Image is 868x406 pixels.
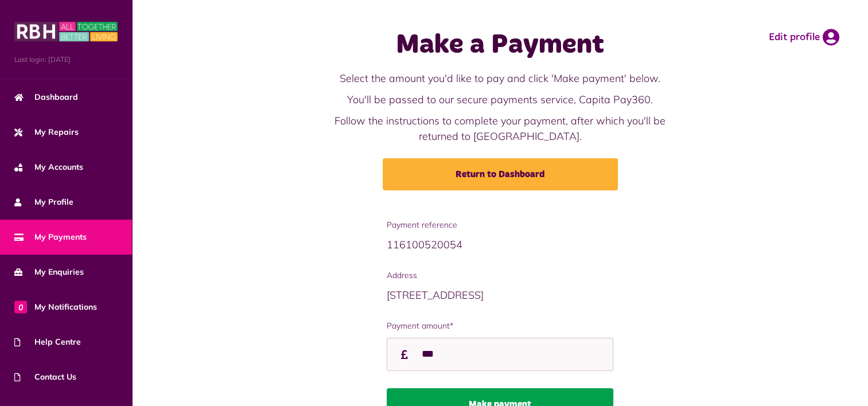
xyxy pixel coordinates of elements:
[14,20,118,43] img: MyRBH
[387,270,613,282] span: Address
[14,54,118,65] span: Last login: [DATE]
[328,113,673,144] p: Follow the instructions to complete your payment, after which you'll be returned to [GEOGRAPHIC_D...
[14,371,76,383] span: Contact Us
[14,301,97,313] span: My Notifications
[14,231,87,243] span: My Payments
[14,266,84,278] span: My Enquiries
[14,336,81,348] span: Help Centre
[328,92,673,107] p: You'll be passed to our secure payments service, Capita Pay360.
[383,158,618,190] a: Return to Dashboard
[387,320,613,332] label: Payment amount*
[14,196,73,208] span: My Profile
[328,29,673,62] h1: Make a Payment
[387,288,484,302] span: [STREET_ADDRESS]
[387,219,613,231] span: Payment reference
[14,161,83,173] span: My Accounts
[328,71,673,86] p: Select the amount you'd like to pay and click 'Make payment' below.
[14,91,78,103] span: Dashboard
[769,29,839,46] a: Edit profile
[14,300,27,313] span: 0
[14,126,79,138] span: My Repairs
[387,238,462,251] span: 116100520054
